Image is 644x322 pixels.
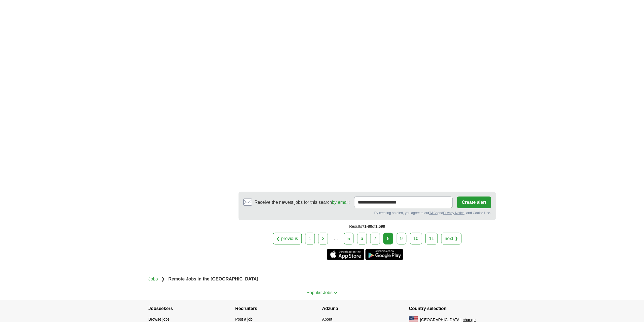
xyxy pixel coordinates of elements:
[318,233,328,244] a: 2
[443,211,464,215] a: Privacy Notice
[362,224,372,229] span: 71-80
[429,211,437,215] a: T&Cs
[397,233,406,244] a: 9
[254,199,350,206] span: Receive the newest jobs for this search :
[168,277,258,281] strong: Remote Jobs in the [GEOGRAPHIC_DATA]
[357,233,367,244] a: 6
[148,277,158,281] a: Jobs
[243,210,491,216] div: By creating an alert, you agree to our and , and Cookie Use.
[306,290,332,295] span: Popular Jobs
[322,317,332,321] a: About
[148,317,169,321] a: Browse jobs
[409,301,496,316] h4: Country selection
[305,233,315,244] a: 1
[334,292,338,294] img: toggle icon
[441,233,462,244] a: next ❯
[365,249,403,260] a: Get the Android app
[330,233,341,244] div: ...
[161,277,165,281] span: ❯
[239,220,496,233] div: Results of
[235,317,252,321] a: Post a job
[383,233,393,244] div: 8
[344,233,353,244] a: 5
[273,233,302,244] a: ❮ previous
[370,233,380,244] a: 7
[375,224,385,229] span: 1,599
[327,249,364,260] a: Get the iPhone app
[410,233,422,244] a: 10
[332,200,348,205] a: by email
[425,233,437,244] a: 11
[457,197,491,208] button: Create alert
